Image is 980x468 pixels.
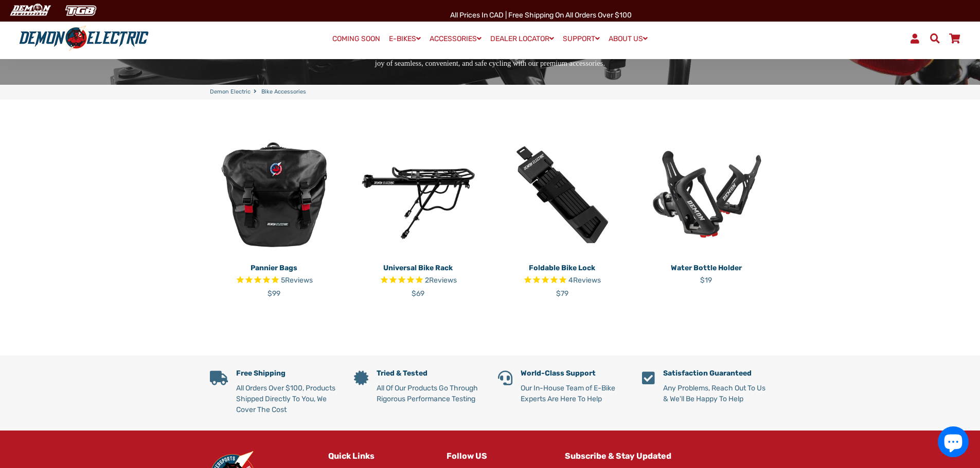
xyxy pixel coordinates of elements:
span: $69 [412,289,424,298]
p: Our In-House Team of E-Bike Experts Are Here To Help [521,383,627,404]
img: Pannier Bag - Demon Electric [210,130,338,259]
span: Rated 5.0 out of 5 stars 4 reviews [498,275,627,287]
h5: Satisfaction Guaranteed [663,369,771,378]
p: Water Bottle Holder [642,263,771,273]
a: SUPPORT [559,31,603,46]
h5: Tried & Tested [377,369,483,378]
span: Reviews [285,276,313,285]
span: Reviews [429,276,457,285]
a: Foldable Bike Lock Rated 5.0 out of 5 stars 4 reviews $79 [498,259,627,299]
span: $99 [268,289,280,298]
h5: Free Shipping [236,369,338,378]
img: Water Bottle Holder [642,130,771,259]
a: COMING SOON [329,32,384,46]
img: Demon Electric [5,2,55,19]
p: All Orders Over $100, Products Shipped Directly To You, We Cover The Cost [236,383,338,415]
img: Foldable Bike Lock - Demon Electric [498,130,627,259]
h4: Subscribe & Stay Updated [565,451,771,461]
span: $79 [556,289,568,298]
span: All Prices in CAD | Free shipping on all orders over $100 [450,11,632,20]
span: Rated 5.0 out of 5 stars 5 reviews [210,275,338,287]
p: Universal Bike Rack [354,263,483,273]
a: DEALER LOCATOR [487,31,558,46]
span: 2 reviews [425,276,457,285]
h4: Follow US [447,451,549,461]
img: TGB Canada [60,2,102,19]
a: Universal Bike Rack Rated 5.0 out of 5 stars 2 reviews $69 [354,259,483,299]
img: Universal Bike Rack - Demon Electric [354,130,483,259]
p: Pannier Bags [210,263,338,273]
a: ABOUT US [605,31,651,46]
h5: World-Class Support [521,369,627,378]
a: ACCESSORIES [426,31,485,46]
span: Reviews [573,276,601,285]
p: Foldable Bike Lock [498,263,627,273]
span: Rated 5.0 out of 5 stars 2 reviews [354,275,483,287]
span: 5 reviews [281,276,313,285]
a: Demon Electric [210,88,251,97]
h4: Quick Links [328,451,431,461]
a: Pannier Bags Rated 5.0 out of 5 stars 5 reviews $99 [210,259,338,299]
span: Bike Accessories [261,88,306,97]
p: All Of Our Products Go Through Rigorous Performance Testing [377,383,483,404]
p: Any Problems, Reach Out To Us & We'll Be Happy To Help [663,383,771,404]
a: E-BIKES [385,31,424,46]
a: Water Bottle Holder $19 [642,259,771,286]
img: Demon Electric logo [15,25,152,52]
span: 4 reviews [568,276,601,285]
inbox-online-store-chat: Shopify online store chat [935,426,972,460]
span: $19 [700,276,712,285]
